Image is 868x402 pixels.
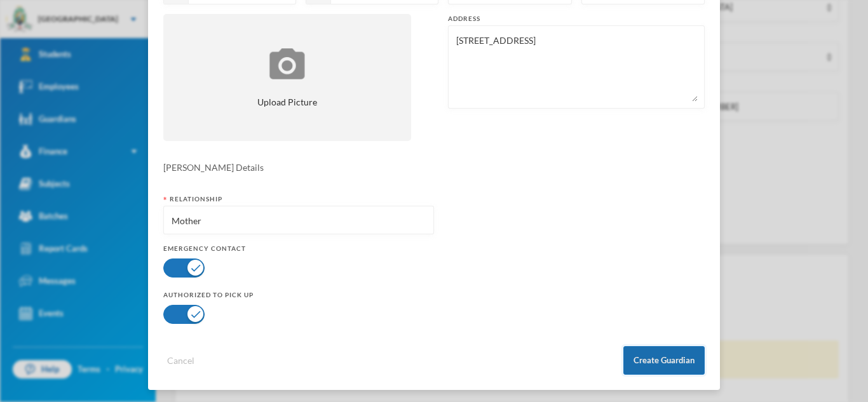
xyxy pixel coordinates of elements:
[170,206,427,235] input: eg: Mother, Father, Uncle, Aunt
[266,46,308,81] img: upload
[257,95,317,109] span: Upload Picture
[163,290,434,300] div: Authorized to pick up
[163,194,434,204] div: Relationship
[163,244,434,253] div: Emergency Contact
[163,353,198,368] button: Cancel
[448,14,705,23] div: Address
[455,32,698,102] textarea: [STREET_ADDRESS]
[163,161,705,174] div: [PERSON_NAME] Details
[623,346,705,375] button: Create Guardian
